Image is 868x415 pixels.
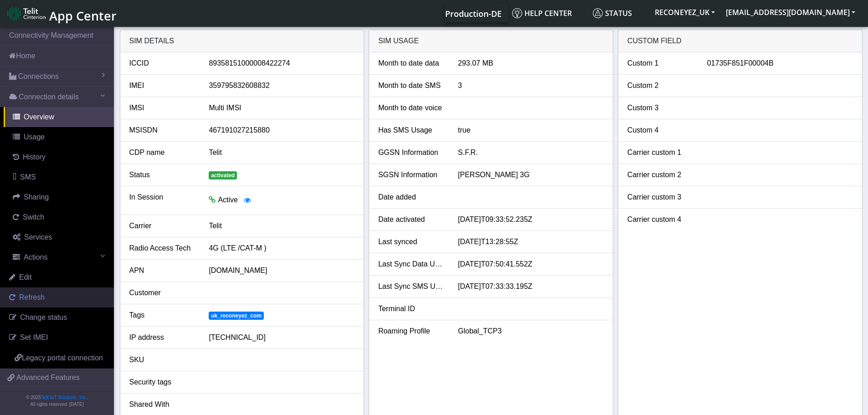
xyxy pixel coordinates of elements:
[24,193,49,201] span: Sharing
[371,192,451,203] div: Date added
[41,395,87,400] a: Telit IoT Solutions, Inc.
[512,8,522,18] img: knowledge.svg
[445,8,502,19] span: Production-DE
[202,265,361,276] div: [DOMAIN_NAME]
[445,4,501,22] a: Your current platform instance
[451,281,611,292] div: [DATE]T07:33:33.195Z
[4,127,114,147] a: Usage
[209,171,237,179] span: activated
[369,30,613,52] div: SIM usage
[4,107,114,127] a: Overview
[621,169,700,180] div: Carrier custom 2
[49,7,117,24] span: App Center
[593,8,603,18] img: status.svg
[621,147,700,158] div: Carrier custom 1
[202,102,361,113] div: Multi IMSI
[202,332,361,343] div: [TECHNICAL_ID]
[22,354,103,362] span: Legacy portal connection
[621,80,700,91] div: Custom 2
[24,253,47,261] span: Actions
[123,102,202,113] div: IMSI
[20,313,67,321] span: Change status
[451,259,611,270] div: [DATE]T07:50:41.552Z
[123,354,202,365] div: SKU
[123,80,202,91] div: IMEI
[621,102,700,113] div: Custom 3
[202,220,361,231] div: Telit
[120,30,364,52] div: SIM details
[16,372,80,383] span: Advanced Features
[451,326,611,337] div: Global_TCP3
[19,273,32,281] span: Edit
[371,214,451,225] div: Date activated
[202,147,361,158] div: Telit
[451,169,611,180] div: [PERSON_NAME] 3G
[618,30,862,52] div: Custom field
[19,293,45,301] span: Refresh
[4,187,114,207] a: Sharing
[700,58,860,69] div: 01735F851F00004B
[24,233,52,241] span: Services
[4,207,114,227] a: Switch
[202,243,361,254] div: 4G (LTE /CAT-M )
[20,173,36,181] span: SMS
[7,6,46,21] img: logo-telit-cinterion-gw-new.png
[123,310,202,321] div: Tags
[371,326,451,337] div: Roaming Profile
[123,58,202,69] div: ICCID
[123,399,202,410] div: Shared With
[123,377,202,388] div: Security tags
[24,113,54,121] span: Overview
[593,8,632,18] span: Status
[123,169,202,180] div: Status
[371,236,451,247] div: Last synced
[123,147,202,158] div: CDP name
[202,80,361,91] div: 359795832608832
[4,227,114,247] a: Services
[123,192,202,209] div: In Session
[4,167,114,187] a: SMS
[209,312,263,320] span: uk_reconeyez_com
[4,247,114,267] a: Actions
[451,214,611,225] div: [DATE]T09:33:52.235Z
[451,125,611,136] div: true
[18,71,59,82] span: Connections
[621,58,700,69] div: Custom 1
[589,4,649,22] a: Status
[371,303,451,314] div: Terminal ID
[621,214,700,225] div: Carrier custom 4
[371,147,451,158] div: GGSN Information
[371,125,451,136] div: Has SMS Usage
[371,281,451,292] div: Last Sync SMS Usage
[123,220,202,231] div: Carrier
[371,102,451,113] div: Month to date voice
[7,4,115,23] a: App Center
[123,287,202,298] div: Customer
[123,243,202,254] div: Radio Access Tech
[371,58,451,69] div: Month to date data
[24,133,45,141] span: Usage
[371,80,451,91] div: Month to date SMS
[20,333,48,341] span: Set IMEI
[123,332,202,343] div: IP address
[451,147,611,158] div: S.F.R.
[123,125,202,136] div: MSISDN
[218,196,238,204] span: Active
[451,58,611,69] div: 293.07 MB
[238,192,257,209] button: View session details
[202,58,361,69] div: 89358151000008422274
[621,125,700,136] div: Custom 4
[23,153,46,161] span: History
[649,4,720,20] button: RECONEYEZ_UK
[371,259,451,270] div: Last Sync Data Usage
[371,169,451,180] div: SGSN Information
[720,4,861,20] button: [EMAIL_ADDRESS][DOMAIN_NAME]
[508,4,589,22] a: Help center
[451,80,611,91] div: 3
[451,236,611,247] div: [DATE]T13:28:55Z
[4,147,114,167] a: History
[23,213,44,221] span: Switch
[512,8,572,18] span: Help center
[202,125,361,136] div: 467191027215880
[19,92,79,102] span: Connection details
